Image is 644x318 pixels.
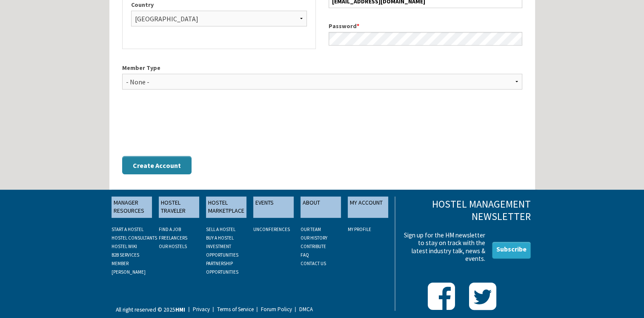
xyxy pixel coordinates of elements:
label: Member Type [122,64,522,72]
p: Sign up for the HM newsletter to stay on track with the latest industry talk, news & events. [401,231,485,263]
a: UNCONFERENCES [253,226,290,232]
a: ABOUT [301,197,341,218]
a: HOSTEL MARKETPLACE [206,197,246,218]
a: FIND A JOB [159,226,181,232]
a: SELL A HOSTEL [206,226,235,232]
a: BUY A HOSTEL [206,235,234,241]
p: All right reserved © 2025 [116,305,185,315]
a: My Profile [348,226,371,232]
a: PARTNERSHIP OPPORTUNITIES [206,260,238,275]
a: DMCA [293,307,313,312]
a: OUR HISTORY [301,235,327,241]
button: Create Account [122,156,192,174]
a: B2B SERVICES [112,252,139,258]
a: CONTACT US [301,260,326,266]
a: MY ACCOUNT [348,197,388,218]
a: Privacy [187,307,210,312]
a: EVENTS [253,197,294,218]
a: Subscribe [492,242,531,259]
strong: HMI [175,306,185,313]
a: HOSTEL TRAVELER [159,197,199,218]
a: MEMBER [PERSON_NAME] [112,260,146,275]
label: Password [329,22,522,31]
a: INVESTMENT OPPORTUNITIES [206,243,238,258]
a: MANAGER RESOURCES [112,197,152,218]
a: FREELANCERS [159,235,187,241]
span: This field is required. [357,22,359,30]
a: OUR HOSTELS [159,243,187,249]
a: START A HOSTEL [112,226,143,232]
h3: Hostel Management Newsletter [401,198,530,223]
label: Country [131,0,307,9]
a: CONTRIBUTE [301,243,326,249]
a: OUR TEAM [301,226,321,232]
a: Terms of Service [211,307,254,312]
a: Forum Policy [255,307,292,312]
iframe: reCAPTCHA [122,110,252,143]
a: FAQ [301,252,309,258]
a: HOSTEL WIKI [112,243,137,249]
a: HOSTEL CONSULTANTS [112,235,157,241]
